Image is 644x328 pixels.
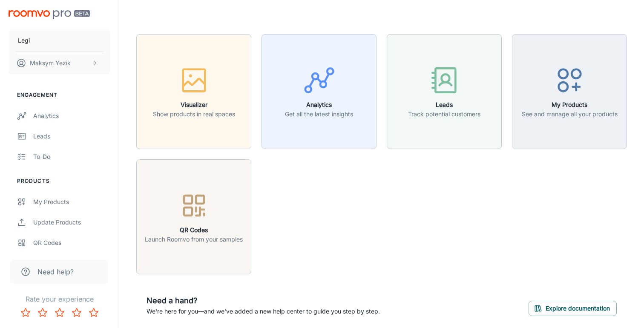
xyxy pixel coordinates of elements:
[522,100,618,109] h6: My Products
[147,307,380,316] p: We're here for you—and we've added a new help center to guide you step by step.
[33,132,110,141] div: Leads
[33,152,110,161] div: To-do
[85,304,102,321] button: Rate 5 star
[153,100,235,109] h6: Visualizer
[145,225,243,235] h6: QR Codes
[9,29,110,52] button: Legi
[9,10,90,19] img: Roomvo PRO Beta
[522,109,618,119] p: See and manage all your products
[7,294,112,304] p: Rate your experience
[153,109,235,119] p: Show products in real spaces
[408,100,480,109] h6: Leads
[145,235,243,244] p: Launch Roomvo from your samples
[262,34,377,149] button: AnalyticsGet all the latest insights
[285,100,353,109] h6: Analytics
[33,111,110,121] div: Analytics
[9,52,110,74] button: Maksym Yezik
[51,304,68,321] button: Rate 3 star
[30,58,71,68] p: Maksym Yezik
[387,86,502,95] a: LeadsTrack potential customers
[33,197,110,207] div: My Products
[18,36,30,45] p: Legi
[37,267,74,277] span: Need help?
[147,295,380,307] h6: Need a hand?
[34,304,51,321] button: Rate 2 star
[512,34,627,149] button: My ProductsSee and manage all your products
[33,218,110,227] div: Update Products
[68,304,85,321] button: Rate 4 star
[136,34,251,149] button: VisualizerShow products in real spaces
[285,109,353,119] p: Get all the latest insights
[17,304,34,321] button: Rate 1 star
[529,301,617,316] button: Explore documentation
[387,34,502,149] button: LeadsTrack potential customers
[136,212,251,220] a: QR CodesLaunch Roomvo from your samples
[136,159,251,274] button: QR CodesLaunch Roomvo from your samples
[33,238,110,247] div: QR Codes
[262,86,377,95] a: AnalyticsGet all the latest insights
[512,86,627,95] a: My ProductsSee and manage all your products
[529,303,617,312] a: Explore documentation
[408,109,480,119] p: Track potential customers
